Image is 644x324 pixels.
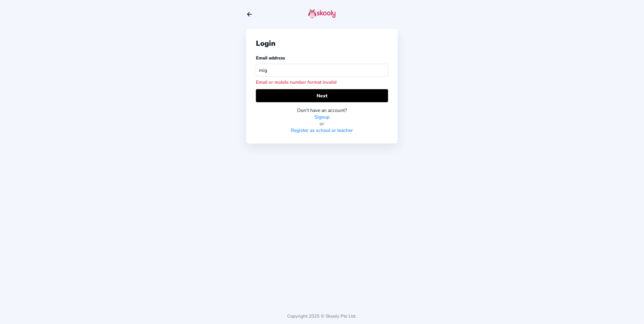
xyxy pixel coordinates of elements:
div: or [256,120,388,127]
button: Next [256,89,388,102]
a: Signup [314,114,330,120]
div: Email or mobile number format invalid [256,79,388,85]
label: Email address [256,55,285,61]
img: skooly-logo.png [308,9,336,19]
div: Login [256,39,388,48]
button: arrow back outline [246,11,253,18]
input: Your email address [256,64,388,77]
a: Register as school or teacher [291,127,353,134]
div: Don't have an account? [256,107,388,114]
